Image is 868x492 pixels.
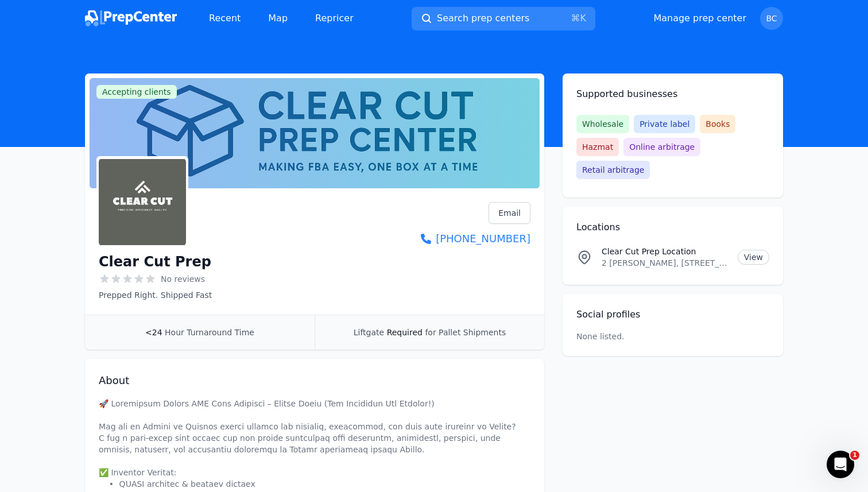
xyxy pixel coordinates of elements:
[145,328,162,337] span: <24
[576,308,769,321] h2: Social profiles
[99,373,530,389] h2: About
[161,273,205,285] span: No reviews
[165,328,254,337] span: Hour Turnaround Time
[387,328,423,337] span: Required
[99,289,212,301] p: Prepped Right. Shipped Fast
[437,11,529,25] span: Search prep centers
[259,7,297,30] a: Map
[354,328,384,337] span: Liftgate
[421,231,530,247] a: [PHONE_NUMBER]
[580,13,587,24] kbd: K
[571,13,580,24] kbd: ⌘
[602,257,728,269] p: 2 [PERSON_NAME], [STREET_ADDRESS]
[576,87,769,101] h2: Supported businesses
[96,85,177,99] span: Accepting clients
[602,246,728,257] p: Clear Cut Prep Location
[653,11,746,25] a: Manage prep center
[306,7,363,30] a: Repricer
[489,202,530,224] a: Email
[425,328,506,337] span: for Pallet Shipments
[200,7,250,30] a: Recent
[576,220,769,234] h2: Locations
[623,138,700,156] span: Online arbitrage
[738,250,769,265] a: View
[576,138,619,156] span: Hazmat
[760,7,783,30] button: BC
[576,331,625,342] p: None listed.
[700,115,735,133] span: Books
[634,115,695,133] span: Private label
[412,7,595,30] button: Search prep centers⌘K
[850,451,859,460] span: 1
[99,158,186,246] img: Clear Cut Prep
[99,253,211,271] h1: Clear Cut Prep
[766,14,777,22] span: BC
[576,161,650,179] span: Retail arbitrage
[576,115,629,133] span: Wholesale
[827,451,854,478] iframe: Intercom live chat
[85,10,177,26] img: PrepCenter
